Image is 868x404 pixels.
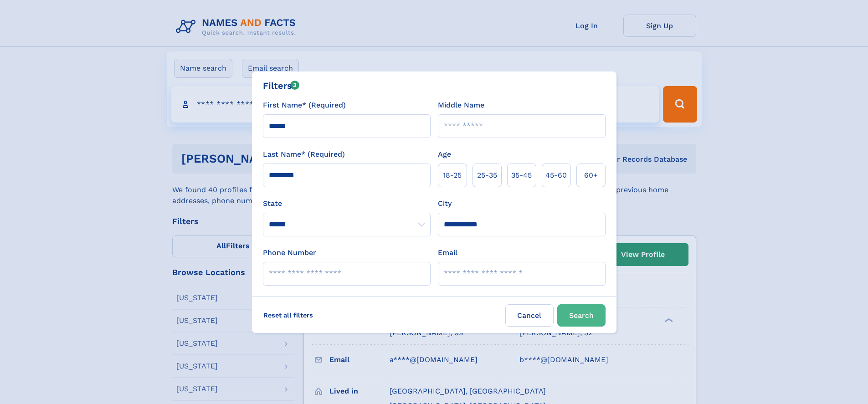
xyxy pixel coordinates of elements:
[263,79,300,92] div: Filters
[263,100,346,111] label: First Name* (Required)
[438,198,452,209] label: City
[443,170,462,181] span: 18‑25
[511,170,532,181] span: 35‑45
[438,247,457,258] label: Email
[438,149,451,160] label: Age
[505,304,554,327] label: Cancel
[584,170,598,181] span: 60+
[545,170,567,181] span: 45‑60
[438,100,484,111] label: Middle Name
[557,304,606,327] button: Search
[263,198,431,209] label: State
[257,304,319,326] label: Reset all filters
[263,247,316,258] label: Phone Number
[263,149,345,160] label: Last Name* (Required)
[477,170,497,181] span: 25‑35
